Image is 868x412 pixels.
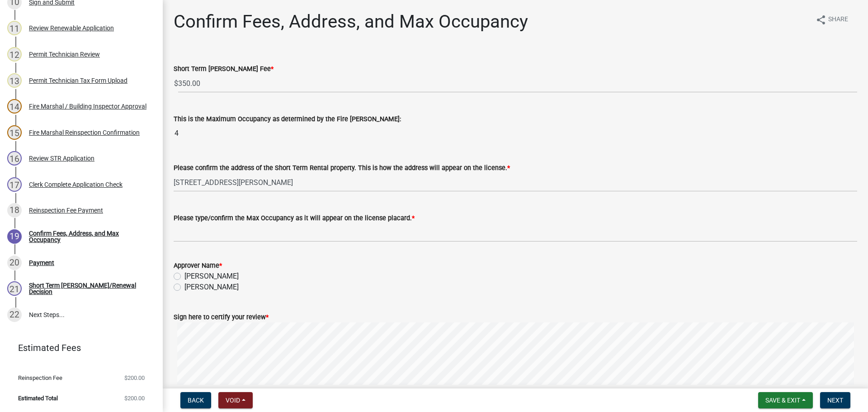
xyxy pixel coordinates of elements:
div: 13 [7,73,22,88]
i: share [816,14,826,25]
label: [PERSON_NAME] [184,282,239,293]
div: Payment [29,260,54,266]
button: Save & Exit [758,392,813,408]
span: $ [174,74,179,93]
span: Share [828,14,848,25]
div: 19 [7,229,22,244]
label: Sign here to certify your review [174,314,269,321]
label: Please confirm the address of the Short Term Rental property. This is how the address will appear... [174,165,510,171]
div: 16 [7,151,22,166]
div: 20 [7,256,22,270]
span: $200.00 [124,375,145,381]
label: Short Term [PERSON_NAME] Fee [174,66,274,72]
span: $200.00 [124,395,145,401]
div: Short Term [PERSON_NAME]/Renewal Decision [29,282,148,295]
div: Review STR Application [29,155,94,161]
div: 22 [7,308,22,322]
div: Review Renewable Application [29,25,114,31]
div: 17 [7,177,22,192]
label: This is the Maximum Occupancy as determined by the Fire [PERSON_NAME]: [174,116,401,123]
label: Approver Name [174,263,222,269]
div: Fire Marshal Reinspection Confirmation [29,129,140,136]
div: 21 [7,281,22,296]
div: Permit Technician Tax Form Upload [29,77,127,84]
button: shareShare [808,11,855,28]
div: Reinspection Fee Payment [29,207,103,213]
span: Next [827,397,843,404]
button: Next [820,392,850,408]
button: Back [180,392,211,408]
span: Estimated Total [18,395,58,401]
label: [PERSON_NAME] [184,271,239,282]
span: Back [188,397,204,404]
a: Estimated Fees [7,339,148,357]
div: 12 [7,47,22,62]
div: Confirm Fees, Address, and Max Occupancy [29,230,148,243]
button: Void [218,392,253,408]
div: Permit Technician Review [29,51,100,57]
div: 11 [7,21,22,35]
span: Reinspection Fee [18,375,62,381]
h1: Confirm Fees, Address, and Max Occupancy [174,11,528,33]
div: Clerk Complete Application Check [29,181,123,188]
span: Save & Exit [765,397,800,404]
div: 15 [7,125,22,140]
span: Void [226,397,240,404]
div: 18 [7,203,22,218]
label: Please type/confirm the Max Occupancy as it will appear on the license placard. [174,215,415,222]
div: Fire Marshal / Building Inspector Approval [29,103,146,109]
div: 14 [7,99,22,114]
